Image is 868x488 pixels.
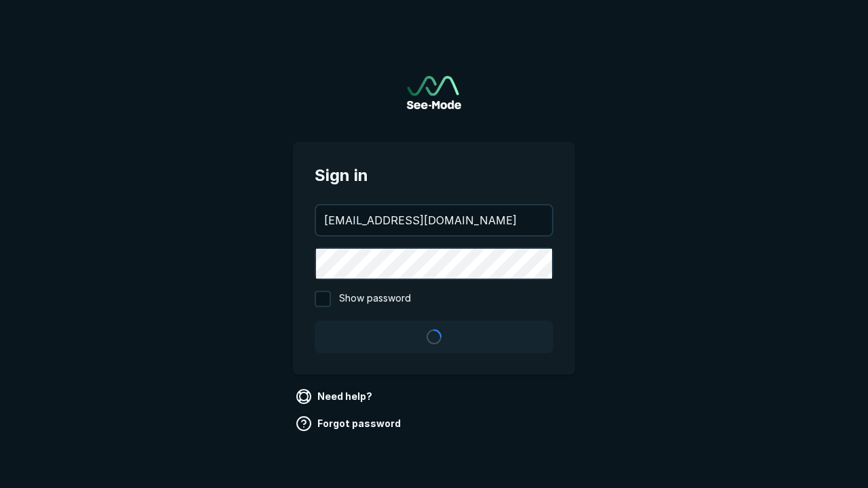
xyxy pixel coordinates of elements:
span: Sign in [315,163,553,188]
input: your@email.com [316,205,552,235]
a: Need help? [293,386,378,407]
span: Show password [339,291,411,307]
a: Go to sign in [407,76,461,109]
img: See-Mode Logo [407,76,461,109]
a: Forgot password [293,413,406,434]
